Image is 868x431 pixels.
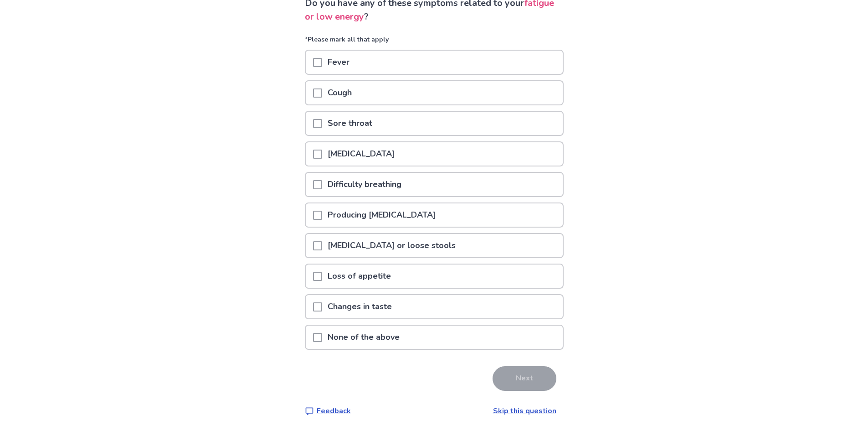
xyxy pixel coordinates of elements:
[305,405,351,416] a: Feedback
[322,51,355,74] p: Fever
[322,295,397,318] p: Changes in taste
[317,405,351,416] p: Feedback
[322,265,396,288] p: Loss of appetite
[322,326,405,349] p: None of the above
[322,203,441,227] p: Producing [MEDICAL_DATA]
[322,112,378,135] p: Sore throat
[493,406,556,416] a: Skip this question
[322,234,461,257] p: [MEDICAL_DATA] or loose stools
[322,81,357,104] p: Cough
[322,142,400,166] p: [MEDICAL_DATA]
[493,366,556,391] button: Next
[305,35,564,50] p: *Please mark all that apply
[322,173,407,196] p: Difficulty breathing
